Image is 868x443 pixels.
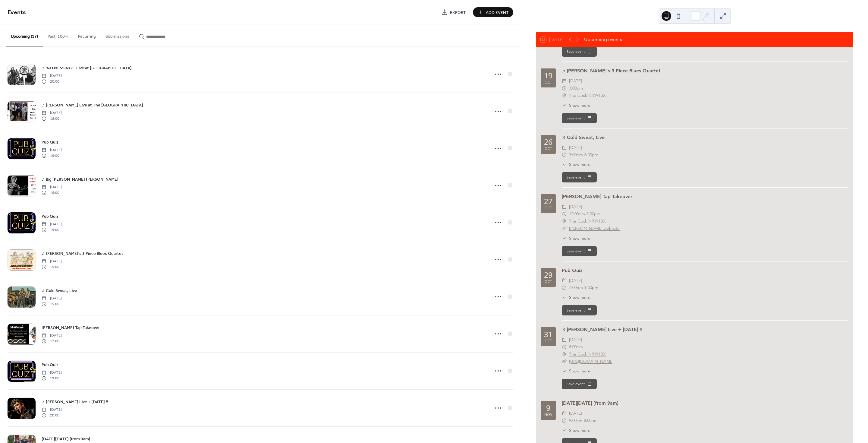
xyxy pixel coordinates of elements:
[42,222,62,227] span: [DATE]
[42,370,62,375] span: [DATE]
[569,427,590,434] span: Show more
[544,413,552,417] div: Nov
[562,277,567,284] div: ​
[42,79,62,84] span: 20:00
[569,417,582,424] span: 9:00am
[42,296,62,301] span: [DATE]
[562,235,567,242] div: ​
[569,144,582,151] span: [DATE]
[544,271,552,279] div: 29
[42,250,123,257] a: ♬ [PERSON_NAME]'s 3 Piece Blues Quartet
[42,213,58,220] a: Pub Quiz
[42,333,62,338] span: [DATE]
[42,176,118,183] span: ♬ Big [PERSON_NAME] [PERSON_NAME]
[42,185,62,190] span: [DATE]
[42,190,62,195] span: 15:00
[42,214,58,220] span: Pub Quiz
[450,9,466,16] span: Export
[42,324,100,331] a: [PERSON_NAME] Tap Takeover
[42,362,58,368] span: Pub Quiz
[42,398,108,405] a: ♬ [PERSON_NAME] Live + [DATE] !!
[42,147,62,153] span: [DATE]
[569,235,590,242] span: Show more
[587,210,600,218] span: 1:00pm
[562,172,597,182] button: Save event
[562,336,567,343] div: ​
[584,417,598,424] span: 8:00pm
[545,147,552,151] div: Oct
[562,294,590,301] button: ​Show more
[42,301,62,307] span: 15:00
[562,427,590,434] button: ​Show more
[562,85,567,92] div: ​
[569,294,590,301] span: Show more
[569,210,585,218] span: 12:00pm
[562,267,848,274] div: Pub Quiz
[569,277,582,284] span: [DATE]
[562,351,567,358] div: ​
[42,102,143,109] a: ♬ [PERSON_NAME] Live at The [GEOGRAPHIC_DATA]
[583,151,584,159] span: -
[562,151,567,159] div: ​
[562,235,590,242] button: ​Show more
[545,206,552,210] div: Oct
[569,226,620,231] a: [PERSON_NAME] web site
[42,435,90,442] a: [DATE][DATE] (from 9am)
[545,81,552,84] div: Oct
[562,343,567,351] div: ​
[486,9,509,16] span: Add Event
[473,7,513,17] button: Add Event
[569,343,583,351] span: 8:00pm
[562,358,567,365] div: ​
[42,399,108,405] span: ♬ [PERSON_NAME] Live + [DATE] !!
[546,404,550,412] div: 9
[569,410,582,417] span: [DATE]
[585,210,587,218] span: -
[584,36,622,43] div: Upcoming events
[42,375,62,381] span: 19:00
[42,436,90,442] span: [DATE][DATE] (from 9am)
[544,331,552,338] div: 31
[42,65,132,71] span: ♬ 'NO MESSING' - Live at [GEOGRAPHIC_DATA]
[562,134,848,141] div: ♬ Cold Sweat, Live
[562,427,567,434] div: ​
[562,92,567,99] div: ​
[562,417,567,424] div: ​
[569,284,583,291] span: 7:00pm
[562,203,567,210] div: ​
[562,67,848,74] div: ♬ [PERSON_NAME]'s 3 Piece Blues Quartet
[569,85,583,92] span: 3:00pm
[583,284,584,291] span: -
[569,102,590,109] span: Show more
[42,116,62,121] span: 15:00
[582,417,584,424] span: -
[562,46,597,57] button: Save event
[562,102,590,109] button: ​Show more
[569,92,606,99] span: The Cock NR191BX
[42,361,58,368] a: Pub Quiz
[42,102,143,109] span: ♬ [PERSON_NAME] Live at The [GEOGRAPHIC_DATA]
[42,176,118,183] a: ♬ Big [PERSON_NAME] [PERSON_NAME]
[42,153,62,158] span: 19:00
[8,7,26,18] span: Events
[562,161,567,168] div: ​
[569,359,614,364] a: [URL][DOMAIN_NAME]
[42,264,62,270] span: 15:00
[569,351,606,358] a: The Cock NR191BX
[569,151,583,159] span: 3:00pm
[562,210,567,218] div: ​
[562,379,597,389] button: Save event
[562,400,848,407] div: [DATE][DATE] (from 9am)
[562,410,567,417] div: ​
[562,194,632,199] a: [PERSON_NAME] Tap Takeover
[562,284,567,291] div: ​
[562,102,567,109] div: ​
[562,368,590,374] button: ​Show more
[42,325,100,331] span: [PERSON_NAME] Tap Takeover
[562,218,567,225] div: ​
[562,246,597,256] button: Save event
[42,139,58,146] span: Pub Quiz
[569,368,590,374] span: Show more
